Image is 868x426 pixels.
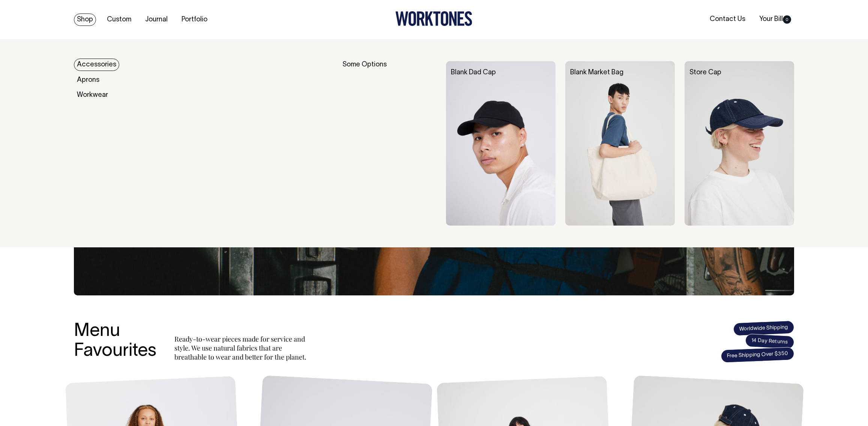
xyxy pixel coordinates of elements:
span: 14 Day Returns [745,334,794,349]
p: Ready-to-wear pieces made for service and style. We use natural fabrics that are breathable to we... [174,334,309,361]
a: Store Cap [689,69,721,76]
img: Blank Market Bag [565,61,675,226]
a: Portfolio [179,14,210,26]
a: Blank Market Bag [570,69,623,76]
a: Blank Dad Cap [451,69,496,76]
a: Workwear [74,89,111,101]
span: Worldwide Shipping [733,320,794,336]
a: Contact Us [707,13,748,26]
a: Custom [104,14,134,26]
span: 0 [783,15,791,24]
a: Shop [74,14,96,26]
a: Aprons [74,74,102,86]
a: Accessories [74,59,119,71]
h3: Menu Favourites [74,322,156,361]
a: Your Bill0 [756,13,794,26]
img: Blank Dad Cap [446,61,556,226]
a: Journal [142,14,171,26]
div: Some Options [342,61,436,226]
span: Free Shipping Over $350 [721,347,794,363]
img: Store Cap [685,61,794,226]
